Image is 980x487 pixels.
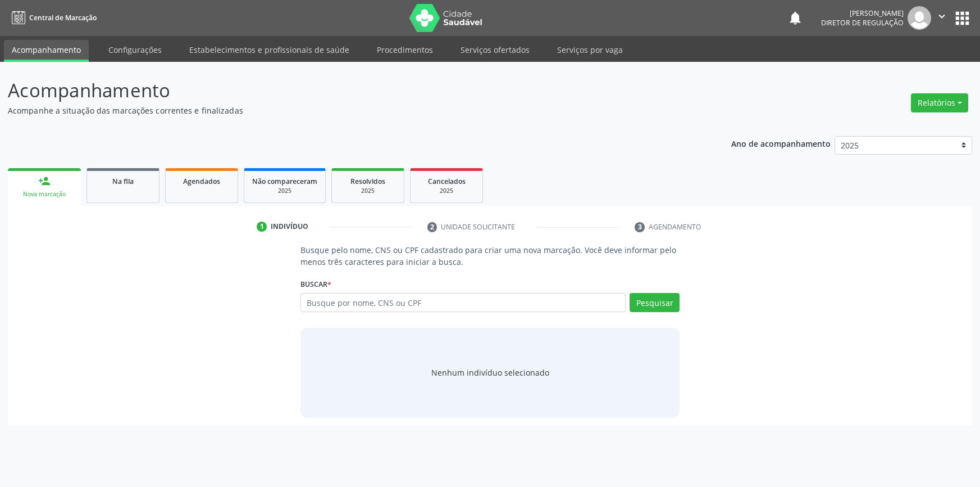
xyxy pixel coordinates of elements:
span: Não compareceram [252,177,317,186]
button:  [931,6,952,30]
p: Ano de acompanhamento [731,136,831,150]
span: Cancelados [428,177,466,186]
p: Acompanhe a situação das marcações correntes e finalizadas [8,105,683,116]
span: Agendados [183,177,220,186]
div: [PERSON_NAME] [821,8,904,18]
span: Na fila [112,177,134,186]
span: Resolvidos [350,177,385,186]
a: Estabelecimentos e profissionais de saúde [181,40,357,60]
a: Central de Marcação [8,8,97,27]
button: notifications [787,10,803,26]
a: Acompanhamento [4,40,89,62]
input: Busque por nome, CNS ou CPF [300,293,626,312]
i:  [936,10,948,22]
div: 2025 [252,187,317,195]
a: Procedimentos [369,40,441,60]
button: Pesquisar [630,293,680,312]
a: Serviços ofertados [453,40,537,60]
p: Acompanhamento [8,76,683,105]
div: 1 [257,222,267,232]
div: 2025 [418,187,475,195]
button: apps [952,8,972,28]
a: Serviços por vaga [549,40,631,60]
div: Indivíduo [271,222,308,232]
div: Nenhum indivíduo selecionado [431,367,549,378]
span: Diretor de regulação [821,18,904,28]
label: Buscar [300,276,331,293]
button: Relatórios [911,93,968,112]
div: Nova marcação [16,190,73,199]
div: person_add [38,175,51,187]
img: img [908,6,931,30]
span: Central de Marcação [29,13,97,22]
p: Busque pelo nome, CNS ou CPF cadastrado para criar uma nova marcação. Você deve informar pelo men... [300,244,680,268]
div: 2025 [340,187,396,195]
a: Configurações [101,40,170,60]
